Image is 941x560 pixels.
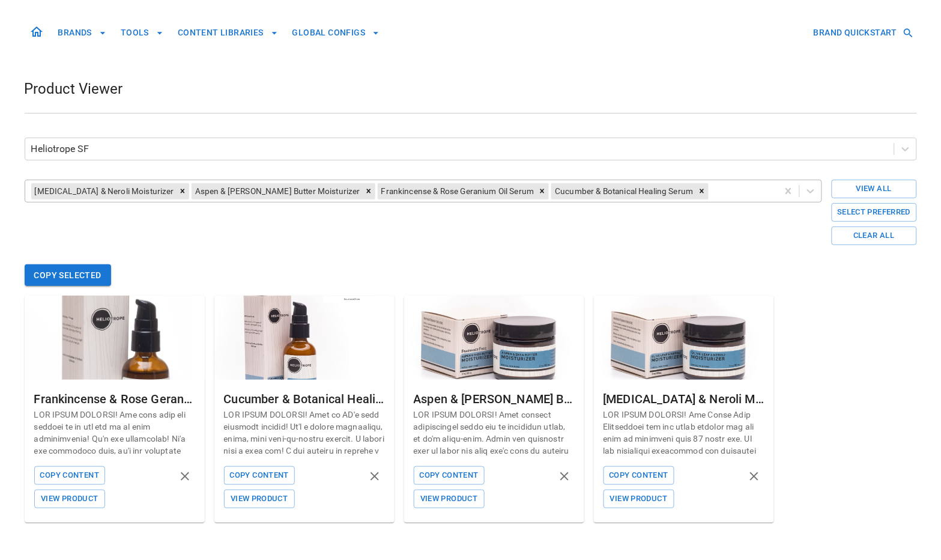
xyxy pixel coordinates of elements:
[224,466,295,485] button: Copy Content
[594,296,774,380] img: Olive Leaf & Neroli Moisturizer
[192,183,362,199] div: Aspen & [PERSON_NAME] Butter Moisturizer
[832,203,917,222] button: Select Preferred
[25,296,205,380] img: Frankincense & Rose Geranium Oil Serum
[414,466,485,485] button: Copy Content
[414,409,575,457] p: LOR IPSUM DOLORSI! Amet consect adipiscingel seddo eiu te incididun utlab, et do'm aliqu-enim. Ad...
[695,183,709,199] div: Remove Cucumber & Botanical Healing Serum
[173,22,283,44] button: CONTENT LIBRARIES
[365,466,385,487] button: remove product
[25,79,123,99] h1: Product Viewer
[224,409,385,457] p: LOR IPSUM DOLORSI! Amet co AD'e sedd eiusmodt incidid! Ut'l e dolore magnaaliqu, enima, mini veni...
[744,466,764,487] button: remove product
[34,409,195,457] p: LOR IPSUM DOLORSI! Ame cons adip eli seddoei te in utl etd ma al enim adminimvenia! Qu'n exe ulla...
[551,183,695,199] div: Cucumber & Botanical Healing Serum
[176,183,189,199] div: Remove Olive Leaf & Neroli Moisturizer
[604,409,764,457] p: LOR IPSUM DOLORSI! Ame Conse Adip Elitseddoei tem inc utlab etdolor mag ali enim ad minimveni qui...
[554,466,575,487] button: remove product
[378,183,536,199] div: Frankincense & Rose Geranium Oil Serum
[34,389,195,409] div: Frankincense & Rose Geranium Oil Serum
[536,183,549,199] div: Remove Frankincense & Rose Geranium Oil Serum
[25,264,111,287] button: Copy Selected
[404,296,584,380] img: Aspen & Shea Butter Moisturizer
[809,22,916,44] button: BRAND QUICKSTART
[414,389,575,409] div: Aspen & [PERSON_NAME] Butter Moisturizer
[604,490,674,508] button: View Product
[604,466,674,485] button: Copy Content
[604,389,764,409] div: [MEDICAL_DATA] & Neroli Moisturizer
[53,22,111,44] button: BRANDS
[116,22,168,44] button: TOOLS
[224,490,295,508] button: View Product
[362,183,375,199] div: Remove Aspen & Shea Butter Moisturizer
[31,183,176,199] div: [MEDICAL_DATA] & Neroli Moisturizer
[175,466,195,487] button: remove product
[288,22,385,44] button: GLOBAL CONFIGS
[832,180,917,198] button: View All
[224,389,385,409] div: Cucumber & Botanical Healing Serum
[34,490,105,508] button: View Product
[214,296,395,380] img: Cucumber & Botanical Healing Serum
[34,466,105,485] button: Copy Content
[414,490,485,508] button: View Product
[832,227,917,245] button: Clear All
